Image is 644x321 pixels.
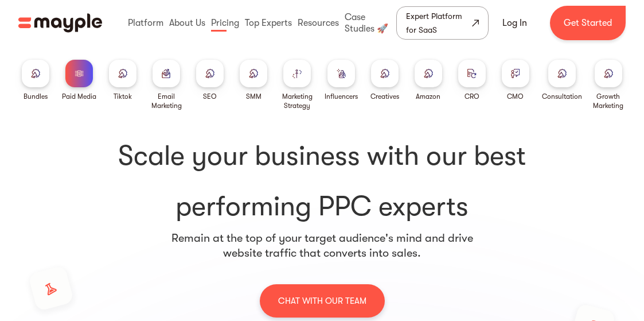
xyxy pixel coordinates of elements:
div: Tiktok [114,92,132,101]
a: home [18,12,102,34]
img: Mayple logo [18,12,102,34]
p: Remain at the top of your target audience's mind and drive website traffic that converts into sales. [171,231,474,261]
a: CRO [458,60,486,101]
div: Marketing Strategy [280,92,314,110]
a: Influencers [325,60,358,101]
a: Log In [489,9,541,37]
a: Paid Media [62,60,96,101]
div: Paid Media [62,92,96,101]
a: Tiktok [109,60,136,101]
h1: performing PPC experts [32,138,612,225]
div: Creatives [370,92,399,101]
a: Consultation [542,60,582,101]
p: CHAT WITH OUR TEAM [278,293,366,308]
div: Expert Platform for SaaS [406,9,470,37]
a: SMM [240,60,267,101]
div: CRO [465,92,479,101]
div: Resources [295,5,342,41]
div: Bundles [24,92,48,101]
span: Scale your business with our best [32,138,612,175]
a: Bundles [22,60,49,101]
div: Influencers [325,92,358,101]
div: Top Experts [242,5,295,41]
div: SMM [246,92,261,101]
div: SEO [203,92,217,101]
a: Email Marketing [149,60,184,110]
a: SEO [196,60,224,101]
a: Expert Platform for SaaS [396,6,489,40]
div: About Us [166,5,208,41]
div: CMO [507,92,524,101]
div: Platform [125,5,166,41]
a: Amazon [415,60,442,101]
a: Growth Marketing [591,60,626,110]
a: Get Started [550,6,626,40]
a: Marketing Strategy [280,60,314,110]
div: Email Marketing [149,92,184,110]
div: Consultation [542,92,582,101]
a: CMO [502,60,529,101]
a: CHAT WITH OUR TEAM [260,284,385,318]
a: Creatives [370,60,399,101]
div: Growth Marketing [591,92,626,110]
div: Amazon [416,92,440,101]
div: Pricing [208,5,242,41]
